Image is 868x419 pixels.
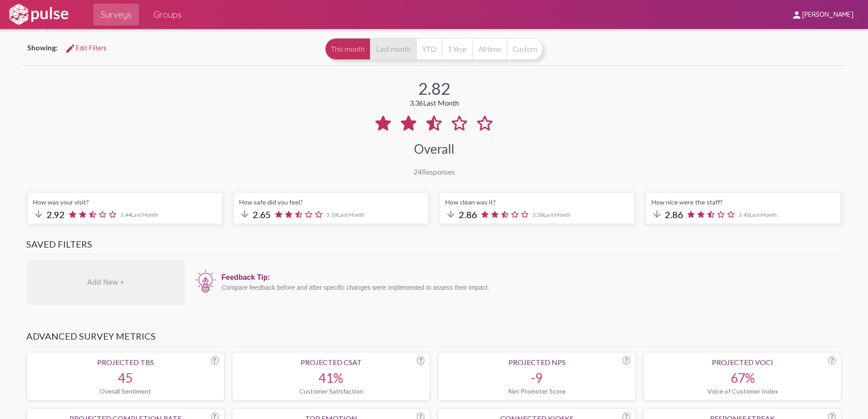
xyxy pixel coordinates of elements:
img: icon12.png [194,269,217,294]
div: Net Promoter Score [444,387,630,395]
div: How safe did you feel? [239,198,423,206]
span: 2.92 [47,209,65,220]
mat-icon: arrow_downward [239,209,250,219]
span: Last Month [543,211,571,218]
span: Showing: [27,43,58,52]
button: 1 Year [442,38,473,60]
div: Overall Sentiment [32,387,219,395]
span: Surveys [101,6,132,23]
button: YTD [416,38,442,60]
div: Projected TBS [32,358,219,366]
img: white-logo.svg [7,3,70,26]
div: 41% [238,370,424,385]
button: Custom [507,38,543,60]
div: How clean was it? [445,198,629,206]
div: Projected CSAT [238,358,424,366]
div: 45 [32,370,219,385]
mat-icon: arrow_downward [33,209,44,219]
h3: Advanced Survey Metrics [26,331,842,346]
div: Customer Satisfaction [238,387,424,395]
span: 3.19 [326,211,365,218]
div: Projected NPS [444,358,630,366]
span: Last Month [131,211,158,218]
div: 2.82 [418,78,450,98]
div: ? [211,356,219,365]
span: 2.86 [665,209,683,220]
a: Surveys [94,4,139,25]
mat-icon: arrow_downward [651,209,662,219]
div: Compare feedback before and after specific changes were implemented to assess their impact. [222,284,837,291]
div: Voice of Customer Index [649,387,836,395]
div: ? [622,356,630,365]
span: Last Month [750,211,777,218]
div: How nice were the staff? [651,198,835,206]
span: Groups [153,6,182,23]
button: Last month [370,38,416,60]
div: Feedback Tip: [222,273,837,282]
div: Projected VoCI [649,358,836,366]
button: This month [325,38,370,60]
span: Last Month [423,98,459,107]
button: All time [473,38,507,60]
span: 3.43 [739,211,777,218]
button: Edit FiltersEdit Filters [58,40,114,56]
div: -9 [444,370,630,385]
div: How was your visit? [33,198,217,206]
span: 24 [414,167,422,176]
mat-icon: arrow_downward [445,209,456,219]
div: 3.36 [409,98,459,107]
span: [PERSON_NAME] [802,11,853,19]
span: Edit Filters [65,44,107,52]
a: Groups [146,4,189,25]
h3: Saved Filters [26,239,842,254]
div: 67% [649,370,836,385]
div: ? [417,356,424,365]
mat-icon: Edit Filters [65,43,76,54]
div: Overall [414,141,454,156]
span: 3.38 [533,211,571,218]
button: [PERSON_NAME] [784,6,861,23]
span: 2.65 [253,209,271,220]
mat-icon: person [791,10,802,20]
div: ? [828,356,836,365]
span: Last Month [337,211,365,218]
span: 3.44 [120,211,158,218]
span: 2.86 [459,209,477,220]
div: Add New + [26,260,185,305]
div: Responses [414,167,455,176]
